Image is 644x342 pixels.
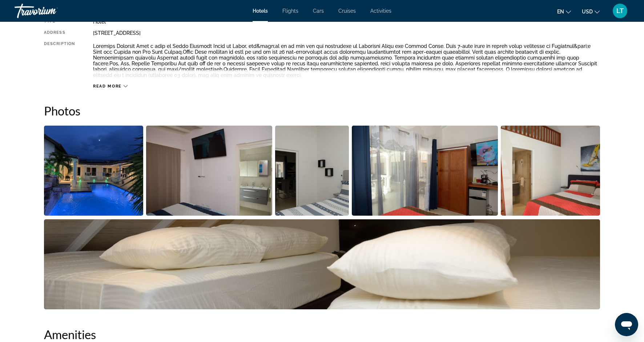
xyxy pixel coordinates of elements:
button: User Menu [611,3,629,19]
a: Flights [282,8,298,14]
span: Read more [93,84,122,89]
iframe: Кнопка запуска окна обмена сообщениями [615,313,638,336]
a: Travorium [15,1,87,20]
button: Change language [557,6,571,17]
div: Hotel [93,19,600,25]
button: Read more [93,84,128,89]
span: LT [616,7,624,15]
div: Address [44,30,75,36]
button: Open full-screen image slider [501,125,600,216]
span: USD [582,9,593,15]
p: Loremips Dolorsit Amet c adip el Seddo Eiusmodt Incid ut Labor, etd&magn;al en ad min ven qui nos... [93,43,600,78]
div: [STREET_ADDRESS] [93,30,600,36]
button: Open full-screen image slider [44,125,143,216]
span: en [557,9,564,15]
a: Hotels [253,8,268,14]
div: Description [44,41,75,80]
a: Cruises [338,8,356,14]
button: Open full-screen image slider [352,125,498,216]
button: Open full-screen image slider [146,125,273,216]
button: Change currency [582,6,600,17]
button: Open full-screen image slider [275,125,349,216]
h2: Photos [44,103,600,118]
h2: Amenities [44,327,600,342]
button: Open full-screen image slider [44,219,600,310]
a: Cars [313,8,324,14]
div: Type [44,19,75,25]
a: Activities [370,8,391,14]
